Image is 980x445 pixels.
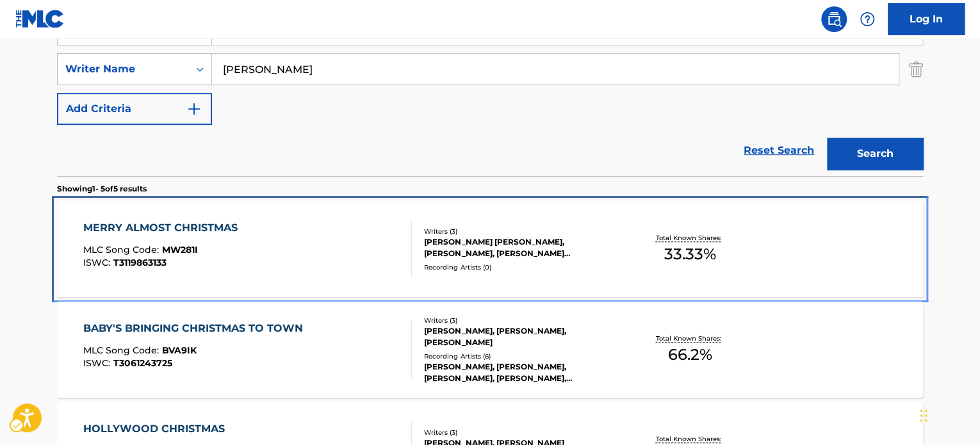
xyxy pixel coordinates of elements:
div: Writers ( 3 ) [424,428,617,437]
span: BVA9IK [162,344,197,356]
div: MERRY ALMOST CHRISTMAS [83,220,244,236]
p: Showing 1 - 5 of 5 results [57,183,147,195]
div: [PERSON_NAME], [PERSON_NAME], [PERSON_NAME] [424,325,617,348]
span: MW281I [162,244,198,255]
button: Add Criteria [57,93,212,125]
div: [PERSON_NAME] [PERSON_NAME], [PERSON_NAME], [PERSON_NAME] [PERSON_NAME] [424,236,617,259]
div: Recording Artists ( 0 ) [424,263,617,272]
form: Search Form [57,13,923,176]
span: ISWC : [83,357,113,369]
a: BABY'S BRINGING CHRISTMAS TO TOWNMLC Song Code:BVA9IKISWC:T3061243725Writers (3)[PERSON_NAME], [P... [57,302,923,398]
span: 66.2 % [667,343,712,366]
div: Writer Name [65,61,181,77]
img: help [860,12,875,27]
div: [PERSON_NAME], [PERSON_NAME], [PERSON_NAME], [PERSON_NAME], [PERSON_NAME] [424,361,617,384]
div: Writers ( 3 ) [424,227,617,236]
a: MERRY ALMOST CHRISTMASMLC Song Code:MW281IISWC:T3119863133Writers (3)[PERSON_NAME] [PERSON_NAME],... [57,201,923,297]
span: T3119863133 [113,257,167,268]
span: MLC Song Code : [83,244,162,255]
div: Chat Widget [916,384,980,445]
span: T3061243725 [113,357,172,369]
img: MLC Logo [15,10,65,28]
img: 9d2ae6d4665cec9f34b9.svg [186,101,202,117]
p: Total Known Shares: [655,434,724,444]
p: Total Known Shares: [655,334,724,343]
div: Writers ( 3 ) [424,316,617,325]
div: Drag [920,396,927,435]
img: search [826,12,842,27]
div: Recording Artists ( 6 ) [424,352,617,361]
span: MLC Song Code : [83,344,162,356]
span: ISWC : [83,257,113,268]
a: Log In [888,3,965,35]
a: Reset Search [737,136,821,165]
p: Total Known Shares: [655,233,724,243]
span: 33.33 % [664,243,715,266]
button: Search [827,138,923,170]
iframe: Hubspot Iframe [916,384,980,445]
img: Delete Criterion [909,53,923,85]
div: BABY'S BRINGING CHRISTMAS TO TOWN [83,321,309,336]
div: HOLLYWOOD CHRISTMAS [83,421,231,437]
input: Search... [212,54,899,85]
